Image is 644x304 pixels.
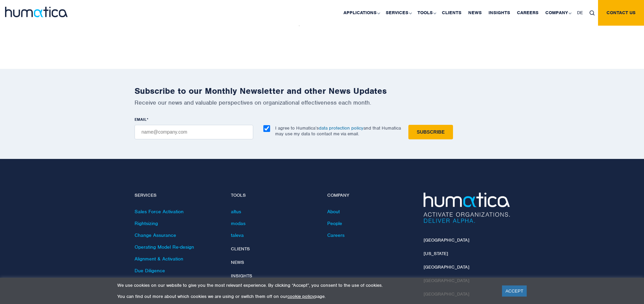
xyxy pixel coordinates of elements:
[231,259,244,265] a: News
[231,220,245,226] a: modas
[117,282,494,288] p: We use cookies on our website to give you the most relevant experience. By clicking “Accept”, you...
[287,294,314,299] a: cookie policy
[135,244,194,250] a: Operating Model Re-design
[263,125,270,132] input: I agree to Humatica’sdata protection policyand that Humatica may use my data to contact me via em...
[424,237,469,243] a: [GEOGRAPHIC_DATA]
[424,251,448,256] a: [US_STATE]
[327,209,340,215] a: About
[135,86,510,96] h2: Subscribe to our Monthly Newsletter and other News Updates
[135,99,510,106] p: Receive our news and valuable perspectives on organizational effectiveness each month.
[231,193,317,198] h4: Tools
[502,285,527,297] a: ACCEPT
[135,268,165,274] a: Due Diligence
[231,273,252,279] a: Insights
[424,264,469,270] a: [GEOGRAPHIC_DATA]
[275,125,401,137] p: I agree to Humatica’s and that Humatica may use my data to contact me via email.
[135,256,183,262] a: Alignment & Activation
[135,220,158,226] a: Rightsizing
[408,125,453,139] input: Subscribe
[135,193,221,198] h4: Services
[231,232,244,238] a: taleva
[577,10,583,16] span: DE
[424,193,510,223] img: Humatica
[327,193,413,198] h4: Company
[319,125,363,131] a: data protection policy
[135,125,253,139] input: name@company.com
[231,209,241,215] a: altus
[590,10,595,16] img: search_icon
[135,209,184,215] a: Sales Force Activation
[327,232,344,238] a: Careers
[135,117,147,122] span: EMAIL
[231,246,250,252] a: Clients
[327,220,342,226] a: People
[135,232,176,238] a: Change Assurance
[117,294,494,299] p: You can find out more about which cookies we are using or switch them off on our page.
[5,7,68,17] img: logo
